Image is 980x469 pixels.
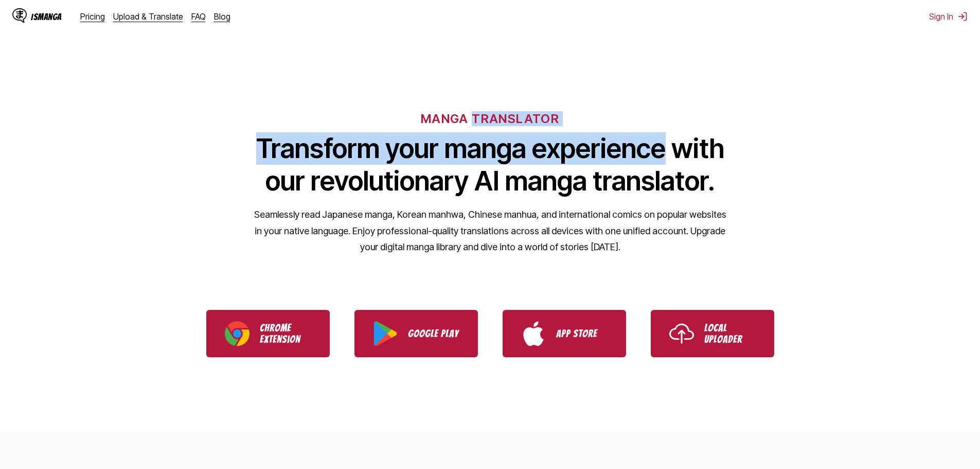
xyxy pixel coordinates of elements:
[206,310,330,357] a: Download IsManga Chrome Extension
[31,12,62,22] div: IsManga
[214,11,230,22] a: Blog
[651,310,774,357] a: Use IsManga Local Uploader
[254,206,727,255] p: Seamlessly read Japanese manga, Korean manhwa, Chinese manhua, and international comics on popula...
[12,8,80,25] a: IsManga LogoIsManga
[254,132,727,197] h1: Transform your manga experience with our revolutionary AI manga translator.
[421,111,559,126] h6: MANGA TRANSLATOR
[556,328,608,339] p: App Store
[704,322,756,345] p: Local Uploader
[408,328,459,339] p: Google Play
[669,321,694,346] img: Upload icon
[929,11,968,22] button: Sign In
[191,11,206,22] a: FAQ
[521,321,546,346] img: App Store logo
[503,310,626,357] a: Download IsManga from App Store
[225,321,250,346] img: Chrome logo
[113,11,183,22] a: Upload & Translate
[80,11,105,22] a: Pricing
[260,322,311,345] p: Chrome Extension
[957,11,968,22] img: Sign out
[12,8,27,23] img: IsManga Logo
[373,321,398,346] img: Google Play logo
[354,310,478,357] a: Download IsManga from Google Play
